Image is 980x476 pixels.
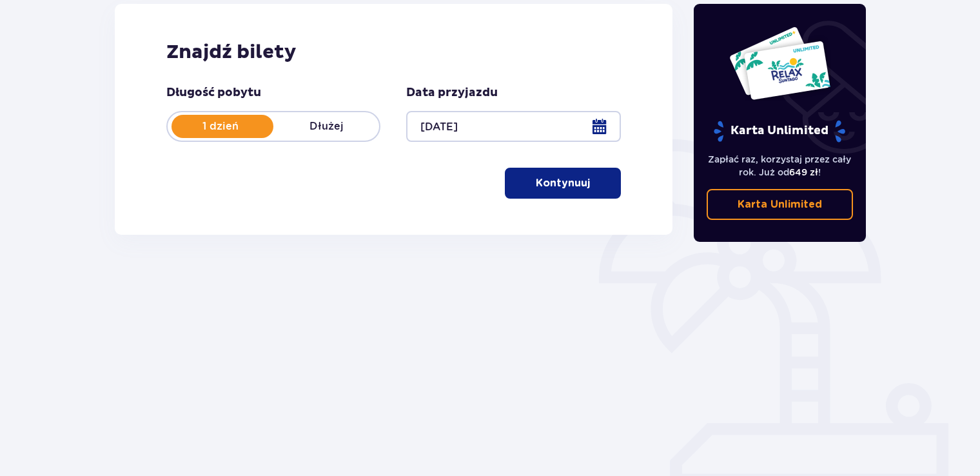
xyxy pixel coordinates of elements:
p: Dłużej [273,119,379,134]
p: Data przyjazdu [406,85,498,101]
p: Zapłać raz, korzystaj przez cały rok. Już od ! [707,153,854,179]
button: Kontynuuj [505,168,621,199]
p: Karta Unlimited [712,120,847,143]
span: 649 zł [789,167,818,177]
h2: Znajdź bilety [166,40,621,64]
p: Karta Unlimited [738,197,822,212]
a: Karta Unlimited [707,189,854,220]
p: 1 dzień [168,119,273,134]
p: Kontynuuj [536,176,590,190]
p: Długość pobytu [166,85,261,101]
